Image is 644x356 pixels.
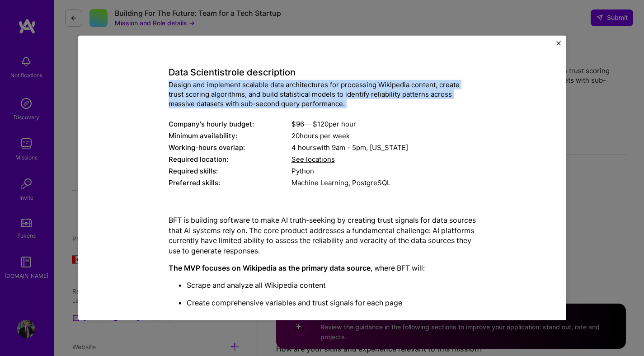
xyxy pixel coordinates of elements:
[169,155,291,164] div: Required location:
[169,178,291,187] div: Preferred skills:
[330,143,370,152] span: 9am - 5pm ,
[291,166,476,176] div: Python
[169,263,476,273] p: , where BFT will:
[169,131,291,141] div: Minimum availability:
[169,263,371,272] strong: The MVP focuses on Wikipedia as the primary data source
[169,80,476,108] div: Design and implement scalable data architectures for processing Wikipedia content, create trust s...
[291,119,476,129] div: $ 96 — $ 120 per hour
[169,119,291,129] div: Company's hourly budget:
[169,215,476,256] p: BFT is building software to make AI truth-seeking by creating trust signals for data sources that...
[169,67,476,78] h4: Data Scientist role description
[291,131,476,141] div: 20 hours per week
[291,143,476,152] div: 4 hours with [US_STATE]
[291,178,476,187] div: Machine Learning, PostgreSQL
[291,155,335,164] span: See locations
[169,143,291,152] div: Working-hours overlap:
[187,280,476,290] p: Scrape and analyze all Wikipedia content
[187,298,476,308] p: Create comprehensive variables and trust signals for each page
[556,41,561,51] button: Close
[169,166,291,176] div: Required skills:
